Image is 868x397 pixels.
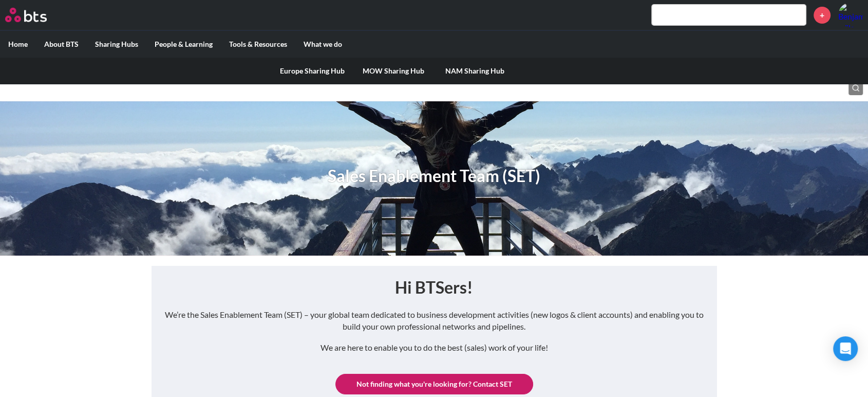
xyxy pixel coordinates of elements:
h1: Sales Enablement Team (SET) [328,165,540,188]
a: Not finding what you're looking for? Contact SET [335,374,533,394]
em: We’re the Sales Enablement Team (SET) – your global team dedicated to business development activi... [165,310,704,331]
img: Benjamin Wilcock [838,3,863,27]
a: Profile [838,3,863,27]
label: Sharing Hubs [87,31,146,58]
label: People & Learning [146,31,221,58]
label: What we do [295,31,350,58]
label: About BTS [36,31,87,58]
img: BTS Logo [5,8,47,22]
em: We are here to enable you to do the best (sales) work of your life! [320,342,548,352]
a: + [814,7,831,24]
h1: Hi BTSers! [162,276,706,299]
a: Go home [5,8,66,22]
div: Open Intercom Messenger [833,336,858,361]
label: Tools & Resources [221,31,295,58]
